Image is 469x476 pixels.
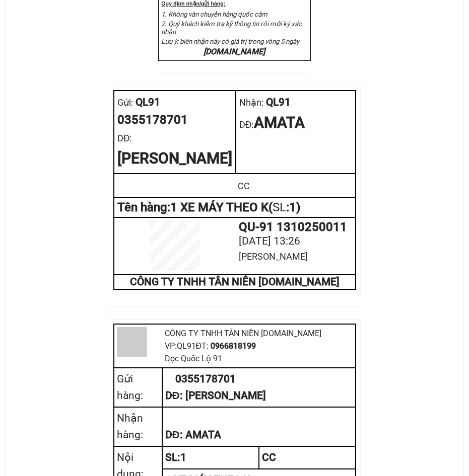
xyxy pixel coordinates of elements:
[273,200,286,214] span: SL
[161,1,225,7] strong: Quy định nhận/gửi hàng:
[161,38,299,45] span: Lưu ý: biên nhận này có giá trị trong vòng 5 ngày
[117,97,133,108] span: Gửi:
[162,368,356,407] td: 0355178701
[165,352,353,365] div: Dọc Quốc Lộ 91
[204,47,265,56] em: [DOMAIN_NAME]
[238,181,250,191] span: CC
[114,368,162,407] td: Gửi hàng:
[211,341,256,351] span: 0966818199
[239,94,352,111] div: QL91
[165,427,353,443] div: DĐ: AMATA
[117,111,232,130] div: 0355178701
[239,250,352,264] div: [PERSON_NAME]
[161,20,302,36] span: 2. Quý khách kiểm tra kỹ thông tin rồi mới ký xác nhận
[117,149,232,167] span: [PERSON_NAME]
[239,233,352,250] div: [DATE] 13:26
[114,275,356,289] td: CÔNG TY TNHH TÂN NIÊN [DOMAIN_NAME]
[254,114,305,131] span: AMATA
[262,449,353,466] div: CC
[161,11,267,18] span: 1. Không vân chuyển hàng quốc cấm
[117,133,132,143] span: DĐ:
[114,407,162,446] td: Nhận hàng:
[117,201,352,214] div: Tên hàng: 1 XE MÁY THEO K ( : 1 )
[165,340,353,352] div: VP: QL91 ĐT:
[165,387,353,404] div: DĐ: [PERSON_NAME]
[239,97,263,108] span: Nhận:
[162,446,259,469] td: SL: 1
[165,327,353,340] div: CÔNG TY TNHH TÂN NIÊN [DOMAIN_NAME]
[117,94,232,111] div: QL91
[239,119,254,130] span: DĐ:
[239,221,352,233] div: QU-91 1310250011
